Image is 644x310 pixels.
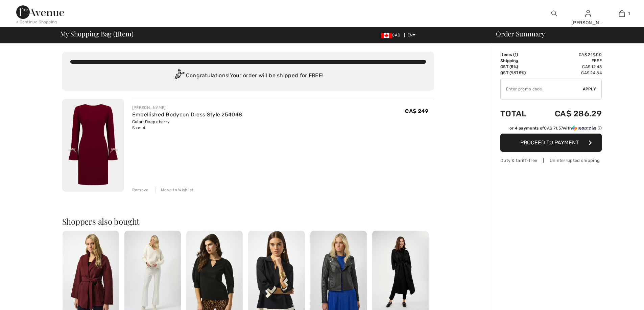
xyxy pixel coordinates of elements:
[536,102,602,125] td: CA$ 286.29
[585,9,591,18] img: My Info
[500,64,536,70] td: GST (5%)
[488,30,640,37] div: Order Summary
[115,29,118,37] span: 1
[62,99,124,192] img: Embellished Bodycon Dress Style 254048
[536,64,602,70] td: CA$ 12.45
[407,33,416,37] span: EN
[571,19,604,26] div: [PERSON_NAME]
[381,33,403,37] span: CAD
[132,187,149,193] div: Remove
[605,9,638,18] a: 1
[585,10,591,17] a: Sign In
[500,70,536,76] td: QST (9.975%)
[572,125,596,131] img: Sezzle
[515,52,517,57] span: 1
[132,119,242,131] div: Color: Deep cherry Size: 4
[500,102,536,125] td: Total
[500,125,602,134] div: or 4 payments ofCA$ 71.57withSezzle Click to learn more about Sezzle
[544,126,563,131] span: CA$ 71.57
[520,139,579,146] span: Proceed to Payment
[155,187,194,193] div: Move to Wishlist
[619,9,625,18] img: My Bag
[172,69,186,83] img: Congratulation2.svg
[551,9,557,18] img: search the website
[628,10,630,17] span: 1
[536,52,602,58] td: CA$ 249.00
[500,134,602,152] button: Proceed to Payment
[381,33,392,38] img: Canadian Dollar
[132,105,242,111] div: [PERSON_NAME]
[536,70,602,76] td: CA$ 24.84
[62,217,434,225] h2: Shoppers also bought
[500,52,536,58] td: Items ( )
[405,108,428,114] span: CA$ 249
[509,125,602,131] div: or 4 payments of with
[60,30,134,37] span: My Shopping Bag ( Item)
[70,69,426,83] div: Congratulations! Your order will be shipped for FREE!
[500,58,536,64] td: Shipping
[500,157,602,164] div: Duty & tariff-free | Uninterrupted shipping
[132,111,242,118] a: Embellished Bodycon Dress Style 254048
[16,5,64,19] img: 1ère Avenue
[536,58,602,64] td: Free
[16,19,57,25] div: < Continue Shopping
[583,86,596,92] span: Apply
[501,79,583,99] input: Promo code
